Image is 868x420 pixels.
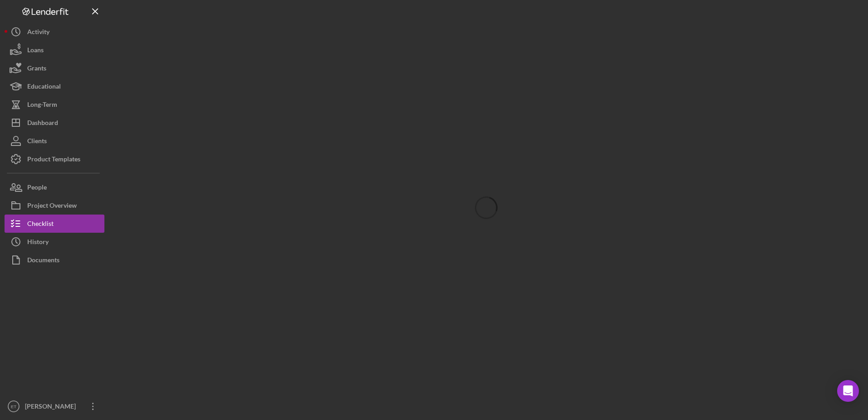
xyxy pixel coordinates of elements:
div: [PERSON_NAME] [23,397,82,418]
div: Educational [27,77,61,98]
button: Educational [5,77,104,95]
div: Grants [27,59,46,80]
button: Checklist [5,215,104,233]
div: Product Templates [27,150,80,170]
button: Long-Term [5,95,104,114]
div: Dashboard [27,114,58,134]
button: People [5,178,104,196]
div: Loans [27,41,44,61]
button: Product Templates [5,150,104,168]
button: Activity [5,23,104,41]
button: Loans [5,41,104,59]
div: Activity [27,23,49,43]
button: History [5,233,104,251]
text: ET [11,404,16,409]
button: ET[PERSON_NAME] [5,397,104,415]
button: Grants [5,59,104,77]
button: Clients [5,132,104,150]
div: Project Overview [27,196,77,217]
div: Open Intercom Messenger [837,380,859,402]
div: History [27,233,49,253]
div: Checklist [27,215,54,235]
div: Clients [27,132,47,152]
div: People [27,178,47,199]
button: Documents [5,251,104,269]
button: Dashboard [5,114,104,132]
div: Long-Term [27,95,57,116]
button: Project Overview [5,196,104,215]
div: Documents [27,251,59,271]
